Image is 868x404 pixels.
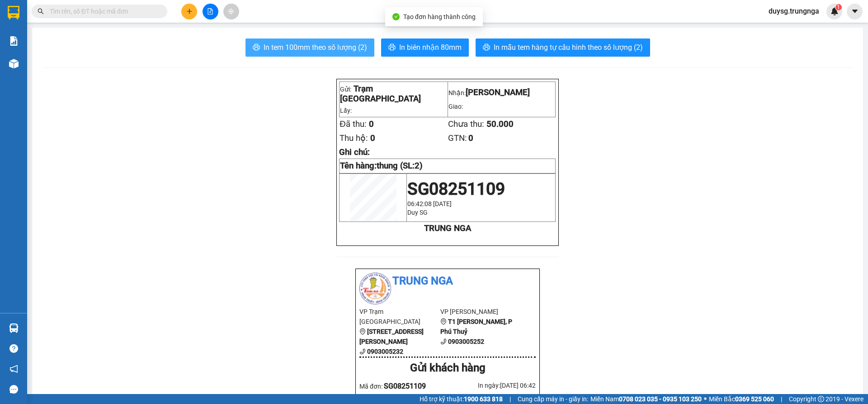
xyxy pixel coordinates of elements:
[781,394,782,404] span: |
[50,6,156,16] input: Tìm tên, số ĐT hoặc mã đơn
[448,87,555,97] p: Nhận:
[8,6,19,19] img: logo-vxr
[476,38,650,57] button: printerIn mẫu tem hàng tự cấu hình theo số lượng (2)
[448,119,484,129] span: Chưa thu:
[369,119,374,129] span: 0
[340,161,423,171] strong: Tên hàng:
[407,179,505,199] span: SG08251109
[509,394,511,404] span: |
[9,59,19,68] img: warehouse-icon
[440,318,512,335] b: T1 [PERSON_NAME], P Phú Thuỷ
[359,328,424,345] b: [STREET_ADDRESS][PERSON_NAME]
[483,43,490,52] span: printer
[9,344,18,353] span: question-circle
[440,338,447,345] span: phone
[384,382,426,390] span: SG08251109
[420,394,503,404] span: Hỗ trợ kỹ thuật:
[818,396,824,402] span: copyright
[370,133,375,143] span: 0
[837,4,840,10] span: 1
[253,43,260,52] span: printer
[399,42,462,53] span: In biên nhận 80mm
[340,107,352,114] span: Lấy:
[9,323,19,333] img: warehouse-icon
[9,36,19,46] img: solution-icon
[415,161,423,171] span: 2)
[448,380,536,390] div: In ngày: [DATE] 06:42
[704,397,707,401] span: ⚪️
[448,338,484,345] b: 0903005252
[207,8,213,14] span: file-add
[359,348,366,355] span: phone
[359,360,536,377] div: Gửi khách hàng
[590,394,702,404] span: Miền Nam
[847,4,863,19] button: caret-down
[403,13,476,20] span: Tạo đơn hàng thành công
[186,8,193,14] span: plus
[440,318,447,325] span: environment
[9,365,18,373] span: notification
[448,103,463,110] span: Giao:
[835,4,842,10] sup: 1
[340,84,421,104] span: Trạm [GEOGRAPHIC_DATA]
[359,307,440,327] li: VP Trạm [GEOGRAPHIC_DATA]
[464,395,503,403] strong: 1900 633 818
[245,38,374,57] button: printerIn tem 100mm theo số lượng (2)
[264,42,367,53] span: In tem 100mm theo số lượng (2)
[392,13,400,20] span: check-circle
[359,380,448,392] div: Mã đơn:
[407,209,428,216] span: Duy SG
[851,7,859,15] span: caret-down
[709,394,774,404] span: Miền Bắc
[340,133,368,143] span: Thu hộ:
[486,119,514,129] span: 50.000
[407,200,452,207] span: 06:42:08 [DATE]
[340,119,366,129] span: Đã thu:
[761,5,826,17] span: duysg.trungnga
[367,348,403,355] b: 0903005232
[388,43,396,52] span: printer
[440,307,521,317] li: VP [PERSON_NAME]
[830,7,839,15] img: icon-new-feature
[466,87,530,97] span: [PERSON_NAME]
[494,42,643,53] span: In mẫu tem hàng tự cấu hình theo số lượng (2)
[340,84,447,104] p: Gửi:
[424,223,471,233] strong: TRUNG NGA
[735,395,774,403] strong: 0369 525 060
[38,8,44,14] span: search
[359,273,536,290] li: Trung Nga
[468,133,473,143] span: 0
[518,394,588,404] span: Cung cấp máy in - giấy in:
[377,161,423,171] span: thung (SL:
[619,395,702,403] strong: 0708 023 035 - 0935 103 250
[9,385,18,394] span: message
[339,147,370,157] span: Ghi chú:
[203,4,218,19] button: file-add
[359,328,366,335] span: environment
[448,133,467,143] span: GTN:
[181,4,197,19] button: plus
[359,273,391,304] img: logo.jpg
[381,38,469,57] button: printerIn biên nhận 80mm
[223,4,239,19] button: aim
[228,8,234,14] span: aim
